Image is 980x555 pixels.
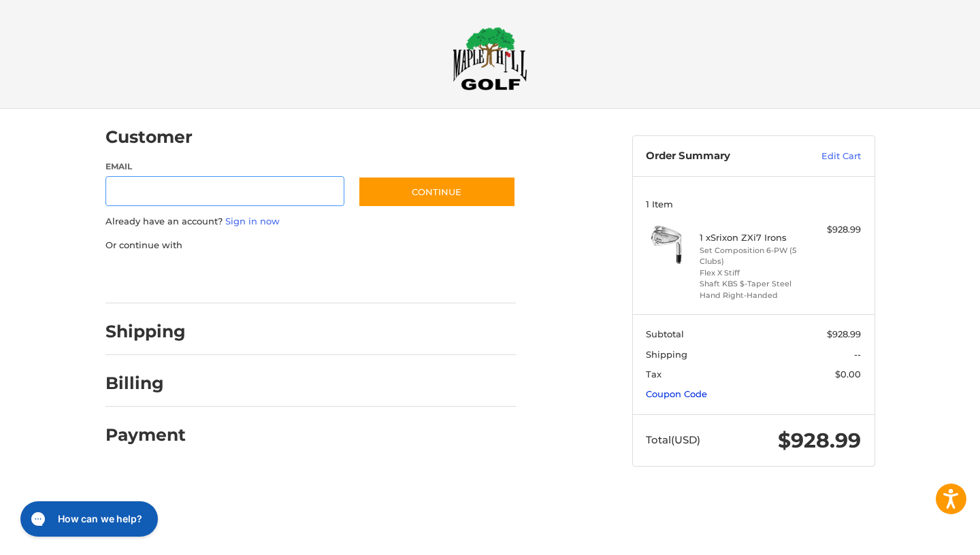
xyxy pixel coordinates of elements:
iframe: PayPal-paylater [216,265,318,290]
span: $928.99 [778,428,861,453]
p: Already have an account? [105,215,516,229]
span: Total (USD) [646,433,700,446]
li: Flex X Stiff [700,267,804,279]
li: Hand Right-Handed [700,290,804,301]
span: Shipping [646,349,687,360]
div: $928.99 [807,223,861,237]
iframe: PayPal-paypal [101,265,203,290]
iframe: Gorgias live chat messenger [14,497,163,541]
img: Maple Hill Golf [453,27,527,90]
h4: 1 x Srixon ZXi7 Irons [700,232,804,243]
h3: Order Summary [646,150,792,163]
iframe: Google Customer Reviews [868,518,980,555]
span: Tax [646,369,661,380]
span: Subtotal [646,329,684,339]
h2: Shipping [105,321,186,342]
h2: Customer [105,127,193,148]
iframe: PayPal-venmo [331,265,434,290]
h3: 1 Item [646,199,861,209]
li: Set Composition 6-PW (5 Clubs) [700,245,804,267]
li: Shaft KBS $-Taper Steel [700,278,804,290]
a: Sign in now [225,216,280,226]
label: Email [105,161,345,173]
button: Continue [358,176,516,207]
span: $928.99 [827,329,861,339]
span: $0.00 [835,369,861,380]
span: -- [854,349,861,360]
h2: Billing [105,373,185,394]
h2: Payment [105,424,186,445]
a: Coupon Code [646,388,707,399]
a: Edit Cart [792,150,861,163]
p: Or continue with [105,239,516,252]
